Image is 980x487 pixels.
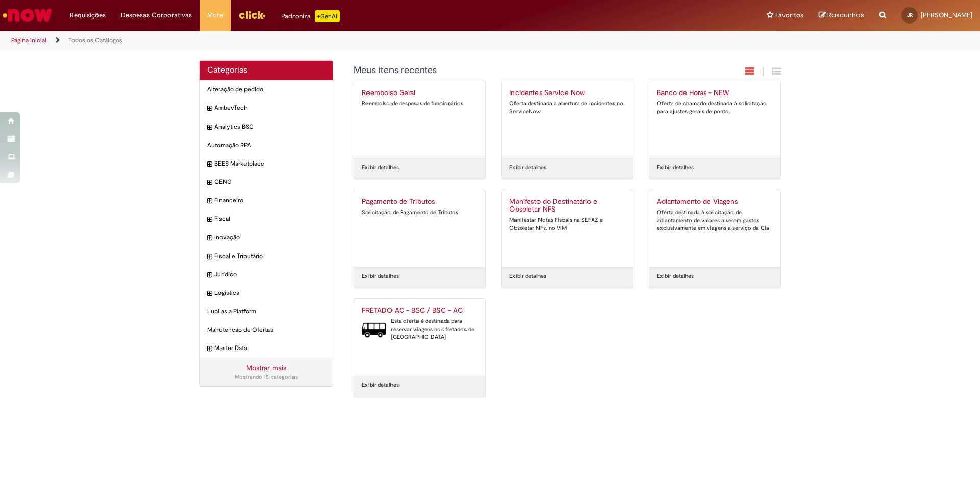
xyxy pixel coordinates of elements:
h2: FRETADO AC - BSC / BSC – AC [362,307,478,315]
span: Logistica [214,289,325,297]
div: Oferta de chamado destinada à solicitação para ajustes gerais de ponto. [657,100,773,115]
div: Automação RPA [200,136,333,155]
a: Incidentes Service Now Oferta destinada à abertura de incidentes no ServiceNow. [502,81,633,158]
span: Manutenção de Ofertas [207,326,325,334]
i: expandir categoria Fiscal e Tributário [207,252,212,262]
i: Exibição de grade [772,66,781,76]
div: Manifestar Notas Fiscais na SEFAZ e Obsoletar NFs. no VIM [509,216,625,232]
span: Master Data [214,344,325,353]
i: expandir categoria Analytics BSC [207,123,212,133]
div: expandir categoria CENG CENG [200,173,333,192]
div: Oferta destinada à solicitação de adiantamento de valores a serem gastos exclusivamente em viagen... [657,208,773,233]
a: Manifesto do Destinatário e Obsoletar NFS Manifestar Notas Fiscais na SEFAZ e Obsoletar NFs. no VIM [502,190,633,267]
span: | [762,66,764,78]
ul: Categorias [200,80,333,358]
i: expandir categoria BEES Marketplace [207,159,212,170]
a: Todos os Catálogos [68,36,122,44]
a: Exibir detalhes [509,164,546,172]
div: expandir categoria Jurídico Jurídico [200,265,333,284]
span: Inovação [214,233,325,242]
a: Banco de Horas - NEW Oferta de chamado destinada à solicitação para ajustes gerais de ponto. [649,81,780,158]
i: expandir categoria Logistica [207,289,212,299]
span: AmbevTech [214,104,325,112]
i: expandir categoria Fiscal [207,215,212,225]
div: Solicitação de Pagamento de Tributos [362,208,478,217]
h2: Categorias [207,66,325,75]
i: expandir categoria Financeiro [207,196,212,206]
span: JR [907,12,913,18]
span: Automação RPA [207,141,325,150]
a: Reembolso Geral Reembolso de despesas de funcionários [354,81,485,158]
div: expandir categoria Fiscal e Tributário Fiscal e Tributário [200,247,333,266]
h2: Banco de Horas - NEW [657,89,773,97]
span: Rascunhos [827,10,864,20]
a: Adiantamento de Viagens Oferta destinada à solicitação de adiantamento de valores a serem gastos ... [649,190,780,267]
div: Reembolso de despesas de funcionários [362,100,478,108]
span: Despesas Corporativas [121,10,192,20]
span: Jurídico [214,270,325,279]
span: [PERSON_NAME] [921,11,972,19]
h2: Manifesto do Destinatário e Obsoletar NFS [509,198,625,214]
div: expandir categoria Fiscal Fiscal [200,210,333,228]
h2: Adiantamento de Viagens [657,198,773,206]
h2: Pagamento de Tributos [362,198,478,206]
div: expandir categoria Logistica Logistica [200,284,333,303]
i: expandir categoria AmbevTech [207,104,212,114]
div: Mostrando 15 categorias [207,373,325,381]
a: Rascunhos [819,11,864,20]
h2: Incidentes Service Now [509,89,625,97]
span: Fiscal e Tributário [214,252,325,261]
div: Manutenção de Ofertas [200,320,333,339]
a: Exibir detalhes [657,164,694,172]
div: Lupi as a Platform [200,302,333,321]
div: Padroniza [281,10,340,22]
div: expandir categoria Financeiro Financeiro [200,191,333,210]
a: Exibir detalhes [362,164,399,172]
span: Analytics BSC [214,123,325,131]
div: expandir categoria AmbevTech AmbevTech [200,99,333,118]
img: click_logo_yellow_360x200.png [238,7,266,22]
div: expandir categoria BEES Marketplace BEES Marketplace [200,154,333,173]
a: Página inicial [11,36,46,44]
a: Mostrar mais [246,363,286,373]
i: expandir categoria Jurídico [207,270,212,281]
span: Lupi as a Platform [207,307,325,316]
i: expandir categoria Master Data [207,344,212,354]
img: FRETADO AC - BSC / BSC – AC [362,317,386,343]
span: Financeiro [214,196,325,205]
i: expandir categoria Inovação [207,233,212,243]
ul: Trilhas de página [8,31,646,50]
span: BEES Marketplace [214,159,325,168]
p: +GenAi [315,10,340,22]
h1: {"description":"","title":"Meus itens recentes"} Categoria [354,65,671,76]
div: Oferta destinada à abertura de incidentes no ServiceNow. [509,100,625,115]
i: expandir categoria CENG [207,178,212,188]
span: Fiscal [214,215,325,223]
span: CENG [214,178,325,187]
div: expandir categoria Master Data Master Data [200,339,333,358]
span: More [207,10,223,20]
span: Favoritos [775,10,803,20]
a: Exibir detalhes [509,272,546,281]
div: expandir categoria Analytics BSC Analytics BSC [200,118,333,136]
div: expandir categoria Inovação Inovação [200,228,333,247]
h2: Reembolso Geral [362,89,478,97]
img: ServiceNow [1,5,54,26]
a: Exibir detalhes [362,272,399,281]
div: Alteração de pedido [200,80,333,99]
div: Esta oferta é destinada para reservar viagens nos fretados de [GEOGRAPHIC_DATA] [362,317,478,341]
a: Pagamento de Tributos Solicitação de Pagamento de Tributos [354,190,485,267]
a: Exibir detalhes [657,272,694,281]
span: Alteração de pedido [207,85,325,94]
i: Exibição em cartão [745,66,754,76]
a: FRETADO AC - BSC / BSC – AC FRETADO AC - BSC / BSC – AC Esta oferta é destinada para reservar via... [354,299,485,376]
a: Exibir detalhes [362,381,399,389]
span: Requisições [70,10,106,20]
